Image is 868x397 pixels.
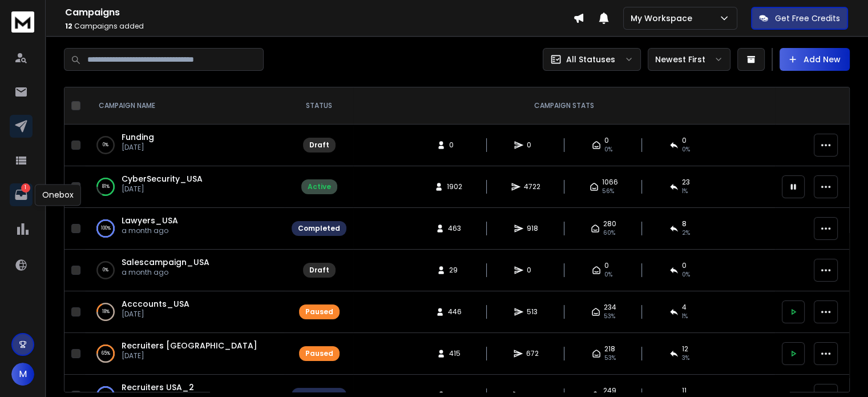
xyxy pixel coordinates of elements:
[122,340,257,351] a: Recruiters [GEOGRAPHIC_DATA]
[526,349,539,358] span: 672
[648,48,730,71] button: Newest First
[751,7,848,30] button: Get Free Credits
[122,382,194,393] a: Recruiters USA_2
[65,6,573,19] h1: Campaigns
[448,307,462,316] span: 446
[65,22,573,31] p: Campaigns added
[682,303,687,312] span: 4
[122,226,178,235] p: a month ago
[603,386,616,395] span: 249
[682,354,689,363] span: 3 %
[682,187,688,196] span: 1 %
[682,386,687,395] span: 11
[102,306,110,318] p: 18 %
[85,333,285,375] td: 65%Recruiters [GEOGRAPHIC_DATA][DATE]
[10,183,33,206] a: 1
[122,298,189,310] a: Acccounts_USA
[604,312,615,321] span: 53 %
[604,303,616,312] span: 234
[527,224,538,233] span: 918
[603,228,615,238] span: 60 %
[527,266,538,275] span: 0
[602,187,614,196] span: 56 %
[122,268,209,277] p: a month ago
[604,261,609,270] span: 0
[527,141,538,150] span: 0
[682,261,687,270] span: 0
[682,344,688,354] span: 12
[11,363,34,386] button: M
[309,266,329,275] div: Draft
[122,173,203,185] a: CyberSecurity_USA
[682,145,690,154] span: 0%
[85,250,285,291] td: 0%Salescampaign_USAa month ago
[603,219,616,228] span: 280
[21,183,30,193] p: 1
[308,182,331,191] div: Active
[682,178,690,187] span: 23
[309,141,329,150] div: Draft
[682,312,688,321] span: 1 %
[775,13,840,24] p: Get Free Credits
[298,224,340,233] div: Completed
[103,139,108,151] p: 0 %
[604,344,615,354] span: 218
[122,131,154,143] a: Funding
[527,307,538,316] span: 513
[682,136,687,145] span: 0
[122,310,189,319] p: [DATE]
[631,13,697,24] p: My Workspace
[85,291,285,333] td: 18%Acccounts_USA[DATE]
[353,87,775,125] th: CAMPAIGN STATS
[566,54,615,65] p: All Statuses
[65,21,72,31] span: 12
[85,208,285,250] td: 100%Lawyers_USAa month ago
[101,223,111,234] p: 100 %
[449,349,461,358] span: 415
[122,256,209,268] a: Salescampaign_USA
[682,270,690,279] span: 0%
[85,87,285,125] th: CAMPAIGN NAME
[780,48,850,71] button: Add New
[604,136,609,145] span: 0
[102,348,110,359] p: 65 %
[11,11,34,33] img: logo
[682,228,690,238] span: 2 %
[604,270,612,279] span: 0%
[448,224,461,233] span: 463
[305,349,333,358] div: Paused
[449,266,461,275] span: 29
[35,184,81,206] div: Onebox
[122,185,203,194] p: [DATE]
[604,354,616,363] span: 53 %
[602,178,618,187] span: 1066
[85,166,285,208] td: 81%CyberSecurity_USA[DATE]
[85,125,285,166] td: 0%Funding[DATE]
[103,264,108,276] p: 0 %
[524,182,540,191] span: 4722
[682,219,687,228] span: 8
[447,182,462,191] span: 1902
[122,143,154,152] p: [DATE]
[285,87,353,125] th: STATUS
[604,145,612,154] span: 0%
[102,181,110,193] p: 81 %
[122,351,257,360] p: [DATE]
[305,307,333,316] div: Paused
[449,141,461,150] span: 0
[122,215,178,226] a: Lawyers_USA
